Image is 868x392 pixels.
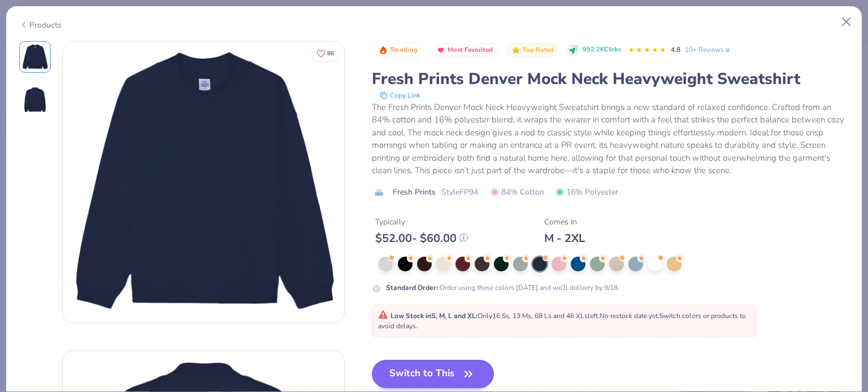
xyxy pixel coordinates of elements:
span: 16% Polyester [555,186,618,198]
img: Front [21,43,49,71]
span: 952.2K Clicks [583,45,621,55]
strong: Standard Order : [386,283,438,292]
button: Badge Button [431,43,499,58]
span: 84% Cotton [491,186,544,198]
img: Most Favorited sort [436,46,445,55]
a: 10+ Reviews [685,45,732,55]
img: Trending sort [379,46,388,55]
span: Trending [390,47,418,53]
img: Front [63,42,344,323]
button: Switch to This [372,360,494,388]
div: M - 2XL [544,231,585,245]
div: 4.8 Stars [628,41,666,59]
button: copy to clipboard [376,90,424,101]
img: Top Rated sort [511,46,520,55]
span: Most Favorited [448,47,493,53]
span: Only 16 Ss, 13 Ms, 68 Ls and 46 XLs left. Switch colors or products to avoid delays. [378,311,746,331]
img: Back [21,86,49,113]
span: Style FP94 [441,186,478,198]
div: The Fresh Prints Denver Mock Neck Heavyweight Sweatshirt brings a new standard of relaxed confide... [372,101,849,177]
span: No restock date yet. [600,311,659,320]
span: Top Rated [523,47,554,53]
div: Comes In [544,216,585,228]
button: Close [836,11,857,33]
span: Fresh Prints [393,186,436,198]
button: Badge Button [373,43,424,58]
span: 86 [327,51,334,56]
button: Like [311,45,339,61]
div: Typically [375,216,468,228]
strong: Low Stock in S, M, L and XL : [390,311,478,320]
div: Fresh Prints Denver Mock Neck Heavyweight Sweatshirt [372,68,849,90]
div: Order using these colors [DATE] and we’ll delivery by 9/18. [386,283,619,293]
div: Products [19,19,62,31]
button: Badge Button [506,43,560,58]
div: $ 52.00 - $ 60.00 [375,231,468,245]
img: brand logo [372,188,387,197]
span: 4.8 [671,45,680,54]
